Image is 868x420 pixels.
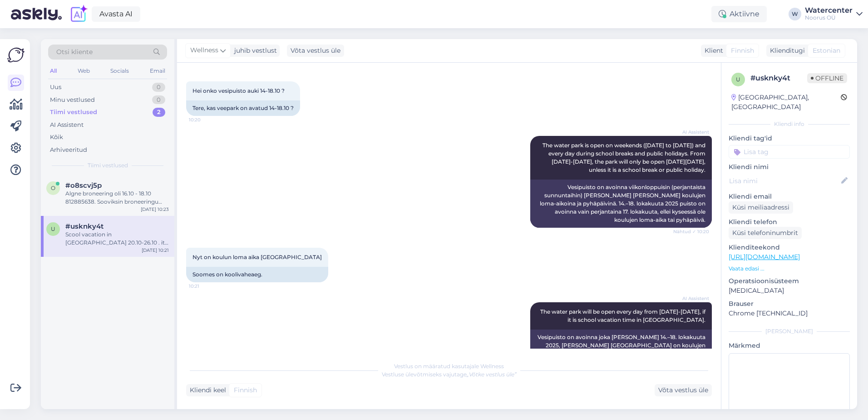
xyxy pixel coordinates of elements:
[108,65,131,77] div: Socials
[789,8,801,20] div: W
[50,133,63,142] div: Kõik
[729,309,850,318] p: Chrome [TECHNICAL_ID]
[729,327,850,335] div: [PERSON_NAME]
[190,45,218,55] span: Wellness
[152,83,165,92] div: 0
[729,265,850,273] p: Vaata edasi ...
[711,6,767,22] div: Aktiivne
[729,145,850,159] input: Lisa tag
[729,162,850,172] p: Kliendi nimi
[65,222,104,230] span: #usknky4t
[382,371,517,378] span: Vestluse ülevõtmiseks vajutage
[750,73,807,84] div: # usknky4t
[701,46,723,55] div: Klient
[540,308,707,323] span: The water park will be open every day from [DATE]-[DATE], if it is school vacation time in [GEOGR...
[186,385,226,395] div: Kliendi keel
[76,65,92,77] div: Web
[729,176,839,186] input: Lisa nimi
[394,363,504,370] span: Vestlus on määratud kasutajale Wellness
[729,120,850,128] div: Kliendi info
[287,45,344,57] div: Võta vestlus üle
[142,247,169,254] div: [DATE] 10:21
[467,371,517,378] i: „Võtke vestlus üle”
[56,47,93,57] span: Otsi kliente
[189,116,223,123] span: 10:20
[729,243,850,252] p: Klienditeekond
[805,7,853,14] div: Watercenter
[729,217,850,227] p: Kliendi telefon
[189,283,223,290] span: 10:21
[731,46,754,55] span: Finnish
[48,65,59,77] div: All
[655,384,712,396] div: Võta vestlus üle
[65,181,102,190] span: #o8scvj5p
[805,14,853,21] div: Noorus OÜ
[729,134,850,143] p: Kliendi tag'id
[50,95,95,105] div: Minu vestlused
[729,341,850,350] p: Märkmed
[50,108,97,117] div: Tiimi vestlused
[69,5,88,24] img: explore-ai
[729,201,793,214] div: Küsi meiliaadressi
[807,73,847,83] span: Offline
[65,190,169,206] div: Algne broneering oli 16.10 - 18.10 812885638. Sooviksin broneeringu muuta järgnevalt 16.10 - 17.1...
[152,95,165,105] div: 0
[675,295,709,302] span: AI Assistent
[729,299,850,309] p: Brauser
[805,7,863,21] a: WatercenterNoorus OÜ
[813,46,840,55] span: Estonian
[673,228,709,235] span: Nähtud ✓ 10:20
[153,108,165,117] div: 2
[88,161,128,170] span: Tiimi vestlused
[729,192,850,201] p: Kliendi email
[729,276,850,286] p: Operatsioonisüsteem
[234,385,257,395] span: Finnish
[51,185,55,191] span: o
[542,142,707,173] span: The water park is open on weekends ([DATE] to [DATE]) and every day during school breaks and publ...
[675,129,709,135] span: AI Assistent
[729,227,802,239] div: Küsi telefoninumbrit
[729,253,800,261] a: [URL][DOMAIN_NAME]
[736,76,740,83] span: u
[141,206,169,213] div: [DATE] 10:23
[766,46,805,55] div: Klienditugi
[51,225,55,232] span: u
[186,267,328,282] div: Soomes on koolivaheaeg.
[192,87,285,94] span: Hei onko vesipuisto auki 14-18.10 ?
[192,254,322,260] span: Nyt on koulun loma aika [GEOGRAPHIC_DATA]
[92,6,140,22] a: Avasta AI
[530,180,712,228] div: Vesipuisto on avoinna viikonloppuisin (perjantaista sunnuntaihin) [PERSON_NAME] [PERSON_NAME] kou...
[186,100,300,116] div: Tere, kas veepark on avatud 14-18.10 ?
[729,286,850,295] p: [MEDICAL_DATA]
[231,46,277,55] div: juhib vestlust
[50,120,84,130] div: AI Assistent
[731,93,841,112] div: [GEOGRAPHIC_DATA], [GEOGRAPHIC_DATA]
[65,230,169,247] div: Scool vacation in [GEOGRAPHIC_DATA] 20.10-26.10 . it means that waterpark is open every day from ...
[530,330,712,361] div: Vesipuisto on avoinna joka [PERSON_NAME] 14.–18. lokakuuta 2025, [PERSON_NAME] [GEOGRAPHIC_DATA] ...
[7,46,25,64] img: Askly Logo
[50,145,87,155] div: Arhiveeritud
[148,65,167,77] div: Email
[50,83,61,92] div: Uus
